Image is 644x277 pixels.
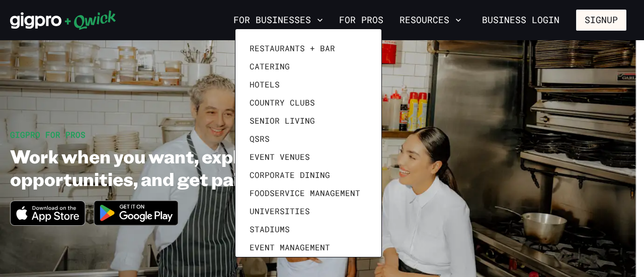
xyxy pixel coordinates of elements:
span: Event Venues [250,152,310,162]
span: Hotels [250,79,280,89]
span: Corporate Dining [250,170,330,180]
span: Event Management [250,242,330,252]
span: Catering [250,61,290,71]
span: Universities [250,206,310,216]
span: Restaurants + Bar [250,43,335,53]
span: Country Clubs [250,98,315,108]
span: Stadiums [250,224,290,234]
span: Senior Living [250,116,315,126]
span: QSRs [250,134,270,144]
span: Foodservice Management [250,188,360,198]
